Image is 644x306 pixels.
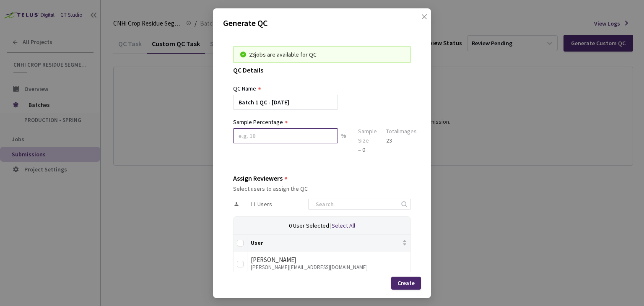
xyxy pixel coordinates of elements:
p: Generate QC [223,17,421,29]
div: [PERSON_NAME][EMAIL_ADDRESS][DOMAIN_NAME] [251,265,407,270]
div: Create [397,280,415,286]
div: Sample Size [358,127,377,145]
div: Total Images [386,127,417,136]
div: 23 [386,136,417,145]
div: QC Details [233,66,411,84]
div: Select users to assign the QC [233,185,411,192]
div: Assign Reviewers [233,174,283,182]
div: QC Name [233,84,256,93]
span: check-circle [240,52,246,57]
th: User [247,235,411,252]
input: e.g. 10 [233,128,338,143]
div: [PERSON_NAME] [251,255,407,265]
div: % [338,128,349,154]
div: = 0 [358,145,377,154]
button: Close [413,13,426,27]
span: Select All [332,222,355,229]
input: Search [311,199,400,209]
span: close [421,13,428,37]
div: 23 jobs are available for QC [249,50,404,59]
span: 11 Users [250,201,272,207]
div: Sample Percentage [233,117,283,127]
span: 0 User Selected | [289,222,332,229]
span: User [251,239,400,246]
